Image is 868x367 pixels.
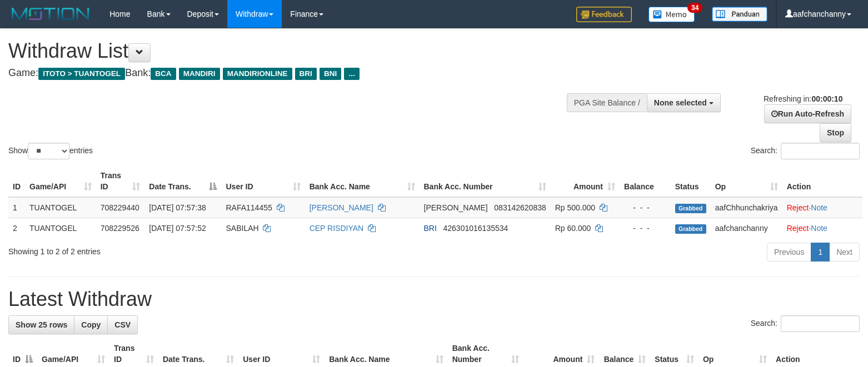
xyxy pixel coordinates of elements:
[8,6,93,22] img: MOTION_logo.png
[671,165,711,197] th: Status
[25,218,96,238] td: TUANTOGEL
[81,320,101,329] span: Copy
[310,203,373,212] a: [PERSON_NAME]
[443,224,508,233] span: Copy 426301016135534 to clipboard
[782,197,862,218] td: ·
[751,143,860,159] label: Search:
[424,224,437,233] span: BRI
[38,68,125,80] span: ITOTO > TUANTOGEL
[101,203,139,212] span: 708229440
[764,104,851,123] a: Run Auto-Refresh
[114,320,131,329] span: CSV
[711,197,782,218] td: aafChhunchakriya
[149,203,206,212] span: [DATE] 07:57:38
[711,218,782,238] td: aafchanchanny
[305,165,420,197] th: Bank Acc. Name: activate to sort column ascending
[654,98,707,107] span: None selected
[767,243,811,262] a: Previous
[28,143,69,159] select: Showentries
[751,315,860,332] label: Search:
[687,3,702,13] span: 34
[8,242,353,257] div: Showing 1 to 2 of 2 entries
[567,93,647,112] div: PGA Site Balance /
[675,204,706,213] span: Grabbed
[712,7,767,22] img: panduan.png
[624,202,666,213] div: - - -
[223,68,292,80] span: MANDIRIONLINE
[811,94,842,103] strong: 00:00:10
[787,224,809,233] a: Reject
[782,218,862,238] td: ·
[101,224,139,233] span: 708229526
[576,7,632,22] img: Feedback.jpg
[424,203,488,212] span: [PERSON_NAME]
[829,243,860,262] a: Next
[555,224,591,233] span: Rp 60.000
[8,288,860,310] h1: Latest Withdraw
[787,203,809,212] a: Reject
[811,243,830,262] a: 1
[620,165,671,197] th: Balance
[811,203,827,212] a: Note
[675,224,706,234] span: Grabbed
[8,40,567,62] h1: Withdraw List
[764,94,842,103] span: Refreshing in:
[555,203,595,212] span: Rp 500.000
[226,203,272,212] span: RAFA114455
[25,197,96,218] td: TUANTOGEL
[344,68,359,80] span: ...
[494,203,546,212] span: Copy 083142620838 to clipboard
[551,165,620,197] th: Amount: activate to sort column ascending
[711,165,782,197] th: Op: activate to sort column ascending
[151,68,176,80] span: BCA
[820,123,851,142] a: Stop
[74,315,108,334] a: Copy
[310,224,364,233] a: CEP RISDIYAN
[648,7,695,22] img: Button%20Memo.svg
[811,224,827,233] a: Note
[295,68,317,80] span: BRI
[781,143,860,159] input: Search:
[226,224,258,233] span: SABILAH
[8,315,74,334] a: Show 25 rows
[16,320,67,329] span: Show 25 rows
[144,165,221,197] th: Date Trans.: activate to sort column descending
[8,197,25,218] td: 1
[179,68,220,80] span: MANDIRI
[8,218,25,238] td: 2
[782,165,862,197] th: Action
[647,93,721,112] button: None selected
[25,165,96,197] th: Game/API: activate to sort column ascending
[320,68,341,80] span: BNI
[8,68,567,79] h4: Game: Bank:
[96,165,145,197] th: Trans ID: activate to sort column ascending
[420,165,551,197] th: Bank Acc. Number: activate to sort column ascending
[8,143,93,159] label: Show entries
[8,165,25,197] th: ID
[149,224,206,233] span: [DATE] 07:57:52
[107,315,138,334] a: CSV
[781,315,860,332] input: Search:
[624,223,666,234] div: - - -
[221,165,305,197] th: User ID: activate to sort column ascending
